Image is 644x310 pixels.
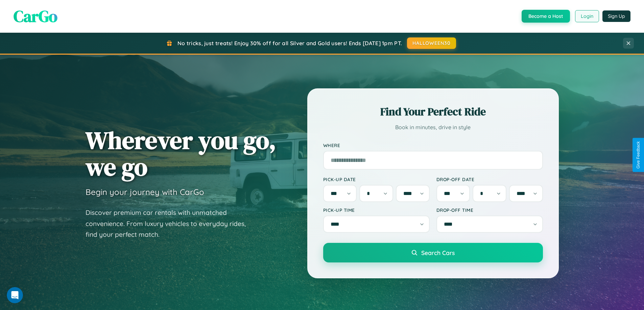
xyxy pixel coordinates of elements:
[436,207,543,213] label: Drop-off Time
[86,127,276,180] h1: Wherever you go, we go
[421,249,455,256] span: Search Cars
[323,122,543,132] p: Book in minutes, drive in style
[177,40,402,47] span: No tricks, just treats! Enjoy 30% off for all Silver and Gold users! Ends [DATE] 1pm PT.
[323,176,430,182] label: Pick-up Date
[323,104,543,119] h2: Find Your Perfect Ride
[407,37,456,49] button: HALLOWEEN30
[7,287,23,303] iframe: Intercom live chat
[14,5,57,27] span: CarGo
[636,141,641,169] div: Give Feedback
[575,10,599,22] button: Login
[436,176,543,182] label: Drop-off Date
[323,207,430,213] label: Pick-up Time
[86,187,204,197] h3: Begin your journey with CarGo
[86,207,255,240] p: Discover premium car rentals with unmatched convenience. From luxury vehicles to everyday rides, ...
[323,142,543,148] label: Where
[323,243,543,262] button: Search Cars
[522,10,570,23] button: Become a Host
[602,10,630,22] button: Sign Up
